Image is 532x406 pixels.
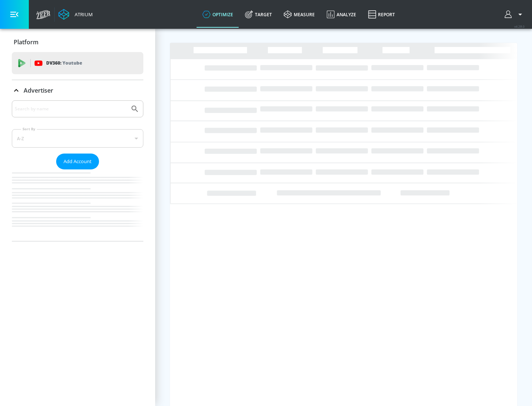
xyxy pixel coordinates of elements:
[12,32,143,52] div: Platform
[58,9,93,20] a: Atrium
[197,1,239,28] a: optimize
[64,157,92,166] span: Add Account
[12,52,143,74] div: DV360: Youtube
[56,154,99,169] button: Add Account
[21,127,37,131] label: Sort By
[12,80,143,101] div: Advertiser
[12,169,143,241] nav: list of Advertiser
[239,1,278,28] a: Target
[514,24,525,28] span: v 4.28.0
[14,38,38,46] p: Platform
[12,129,143,148] div: A-Z
[15,104,127,114] input: Search by name
[46,59,82,67] p: DV360:
[72,11,93,18] div: Atrium
[278,1,321,28] a: measure
[362,1,401,28] a: Report
[321,1,362,28] a: Analyze
[24,86,53,94] p: Advertiser
[12,100,143,241] div: Advertiser
[62,59,82,67] p: Youtube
